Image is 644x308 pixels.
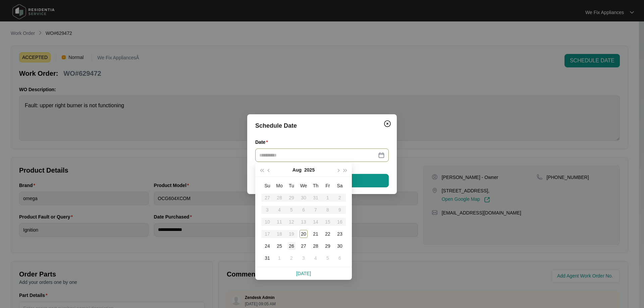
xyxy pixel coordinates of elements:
[382,118,393,129] button: Close
[275,254,283,262] div: 1
[310,228,322,240] td: 2025-08-21
[336,242,344,250] div: 30
[334,252,346,264] td: 2025-09-06
[273,252,285,264] td: 2025-09-01
[334,228,346,240] td: 2025-08-23
[292,163,302,177] button: Aug
[259,151,377,159] input: Date
[263,254,271,262] div: 31
[324,230,332,238] div: 22
[300,230,308,238] div: 20
[275,242,283,250] div: 25
[322,252,334,264] td: 2025-09-05
[304,163,315,177] button: 2025
[261,252,273,264] td: 2025-08-31
[255,121,389,130] div: Schedule Date
[273,180,285,192] th: Mo
[310,252,322,264] td: 2025-09-04
[324,254,332,262] div: 5
[312,230,320,238] div: 21
[336,254,344,262] div: 6
[261,240,273,252] td: 2025-08-24
[255,139,271,145] label: Date
[263,242,271,250] div: 24
[322,180,334,192] th: Fr
[300,254,308,262] div: 3
[383,120,391,128] img: closeCircle
[324,242,332,250] div: 29
[298,252,310,264] td: 2025-09-03
[312,254,320,262] div: 4
[285,180,298,192] th: Tu
[336,230,344,238] div: 23
[298,240,310,252] td: 2025-08-27
[322,240,334,252] td: 2025-08-29
[310,240,322,252] td: 2025-08-28
[273,240,285,252] td: 2025-08-25
[334,240,346,252] td: 2025-08-30
[287,242,296,250] div: 26
[261,180,273,192] th: Su
[312,242,320,250] div: 28
[300,242,308,250] div: 27
[296,271,311,276] a: [DATE]
[285,240,298,252] td: 2025-08-26
[287,254,296,262] div: 2
[298,180,310,192] th: We
[310,180,322,192] th: Th
[322,228,334,240] td: 2025-08-22
[285,252,298,264] td: 2025-09-02
[298,228,310,240] td: 2025-08-20
[334,180,346,192] th: Sa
